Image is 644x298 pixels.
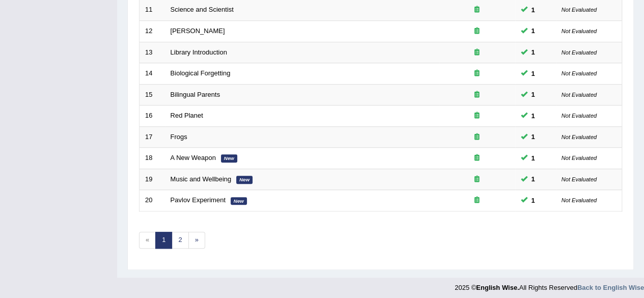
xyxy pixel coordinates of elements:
[236,176,253,184] em: New
[562,155,597,161] small: Not Evaluated
[171,69,231,77] a: Biological Forgetting
[221,154,237,162] em: New
[139,148,165,169] td: 18
[139,42,165,63] td: 13
[139,126,165,148] td: 17
[444,48,510,58] div: Exam occurring question
[527,47,539,58] span: You can still take this question
[562,7,597,13] small: Not Evaluated
[444,5,510,15] div: Exam occurring question
[444,69,510,78] div: Exam occurring question
[188,232,205,249] a: »
[562,134,597,140] small: Not Evaluated
[171,175,232,183] a: Music and Wellbeing
[527,89,539,100] span: You can still take this question
[139,84,165,105] td: 15
[527,25,539,36] span: You can still take this question
[577,284,644,291] a: Back to English Wise
[527,195,539,206] span: You can still take this question
[171,112,203,119] a: Red Planet
[171,27,225,35] a: [PERSON_NAME]
[171,133,187,141] a: Frogs
[562,92,597,98] small: Not Evaluated
[444,111,510,121] div: Exam occurring question
[139,232,156,249] span: «
[527,131,539,142] span: You can still take this question
[444,132,510,142] div: Exam occurring question
[139,169,165,190] td: 19
[155,232,172,249] a: 1
[444,196,510,205] div: Exam occurring question
[562,176,597,182] small: Not Evaluated
[444,90,510,100] div: Exam occurring question
[444,175,510,184] div: Exam occurring question
[527,5,539,15] span: You can still take this question
[562,28,597,34] small: Not Evaluated
[562,113,597,119] small: Not Evaluated
[444,153,510,163] div: Exam occurring question
[171,154,216,161] a: A New Weapon
[171,91,220,98] a: Bilingual Parents
[171,6,234,13] a: Science and Scientist
[231,197,247,205] em: New
[562,49,597,56] small: Not Evaluated
[527,153,539,164] span: You can still take this question
[139,63,165,85] td: 14
[527,111,539,121] span: You can still take this question
[527,174,539,184] span: You can still take this question
[139,20,165,42] td: 12
[139,105,165,127] td: 16
[171,196,226,204] a: Pavlov Experiment
[172,232,188,249] a: 2
[139,190,165,211] td: 20
[455,278,644,292] div: 2025 © All Rights Reserved
[527,68,539,79] span: You can still take this question
[562,70,597,76] small: Not Evaluated
[444,26,510,36] div: Exam occurring question
[476,284,519,291] strong: English Wise.
[562,197,597,203] small: Not Evaluated
[171,48,227,56] a: Library Introduction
